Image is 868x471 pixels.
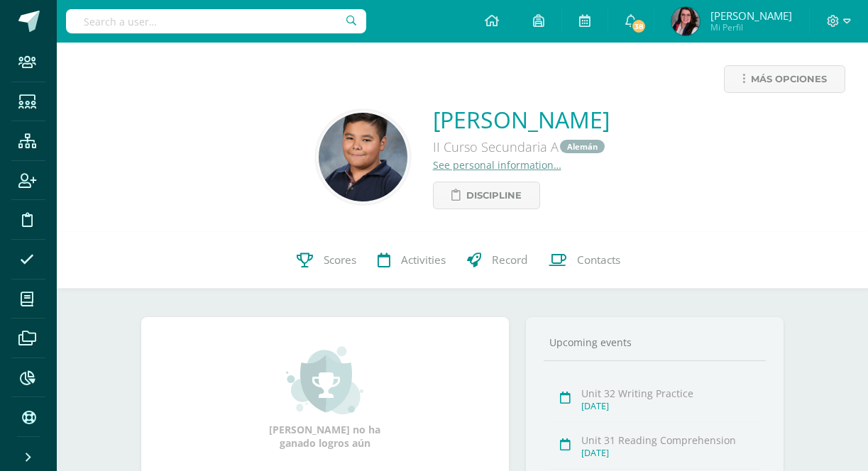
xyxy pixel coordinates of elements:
[538,232,631,289] a: Contacts
[466,182,522,209] span: Discipline
[710,9,792,23] span: [PERSON_NAME]
[433,135,610,158] div: II Curso Secundaria A
[401,253,446,268] span: Activities
[456,232,538,289] a: Record
[724,65,845,93] a: Más opciones
[433,104,610,135] a: [PERSON_NAME]
[433,182,540,209] a: Discipline
[751,66,827,92] span: Más opciones
[433,158,561,172] a: See personal information…
[581,433,760,447] div: Unit 31 Reading Comprehension
[581,400,760,412] div: [DATE]
[367,232,456,289] a: Activities
[286,232,367,289] a: Scores
[581,447,760,459] div: [DATE]
[324,253,356,268] span: Scores
[286,345,363,416] img: achievement_small.png
[66,9,366,33] input: Search a user…
[492,253,527,268] span: Record
[577,253,620,268] span: Contacts
[544,336,766,349] div: Upcoming events
[710,21,792,33] span: Mi Perfil
[671,7,700,35] img: f89842a4e61842ba27cad18f797cc0cf.png
[319,113,407,201] img: e49099997a6c1cf903d7e3891cf6a355.png
[254,345,396,450] div: [PERSON_NAME] no ha ganado logros aún
[631,18,647,34] span: 38
[581,387,760,400] div: Unit 32 Writing Practice
[560,140,605,153] a: Alemán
